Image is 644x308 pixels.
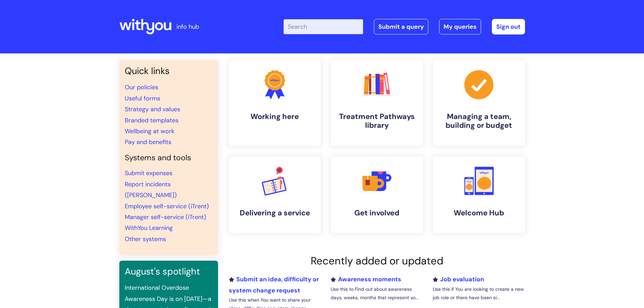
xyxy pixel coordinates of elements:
[125,180,177,199] a: Report incidents ([PERSON_NAME])
[331,60,423,146] a: Treatment Pathways library
[125,266,213,277] h3: August's spotlight
[433,285,525,302] p: Use this if You are looking to create a new job role or there have been si...
[492,19,525,34] a: Sign out
[125,127,174,135] a: Wellbeing at work
[331,285,423,302] p: Use this to Find out about awareness days, weeks, months that represent yo...
[374,19,428,34] a: Submit a query
[125,153,213,163] h4: Systems and tools
[125,224,173,232] a: WithYou Learning
[433,157,525,233] a: Welcome Hub
[125,66,213,76] h3: Quick links
[439,19,481,34] a: My queries
[125,235,166,243] a: Other systems
[331,157,423,233] a: Get involved
[125,83,158,91] a: Our policies
[336,209,418,217] h4: Get involved
[234,209,315,217] h4: Delivering a service
[125,105,180,113] a: Strategy and values
[284,19,363,34] input: Search
[229,255,525,267] h2: Recently added or updated
[125,169,172,177] a: Submit expenses
[433,275,484,283] a: Job evaluation
[176,21,199,32] p: info hub
[125,213,206,221] a: Manager self-service (iTrent)
[433,60,525,146] a: Managing a team, building or budget
[229,60,321,146] a: Working here
[125,94,160,102] a: Useful forms
[438,112,520,130] h4: Managing a team, building or budget
[284,19,525,34] div: | -
[438,209,520,217] h4: Welcome Hub
[125,116,178,124] a: Branded templates
[125,202,209,210] a: Employee self-service (iTrent)
[229,157,321,233] a: Delivering a service
[336,112,418,130] h4: Treatment Pathways library
[229,275,319,294] a: Submit an idea, difficulty or system change request
[234,112,315,121] h4: Working here
[331,275,401,283] a: Awareness moments
[125,138,171,146] a: Pay and benefits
